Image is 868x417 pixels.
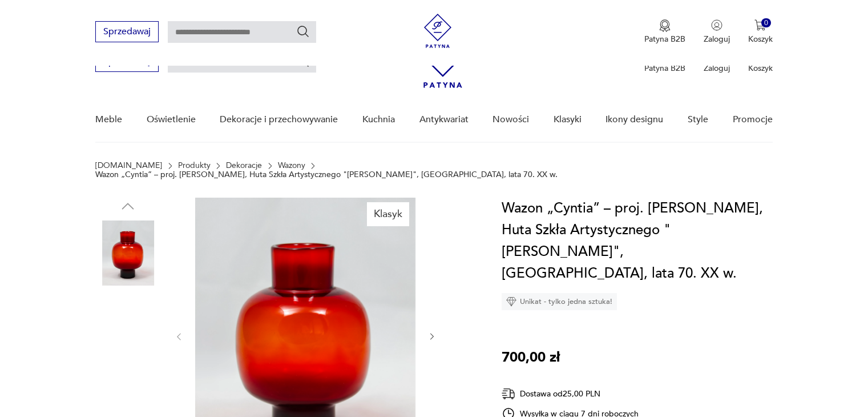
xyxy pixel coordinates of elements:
[367,202,409,226] div: Klasyk
[748,19,773,45] button: 0Koszyk
[554,98,582,142] a: Klasyki
[362,98,395,142] a: Kuchnia
[748,34,773,45] p: Koszyk
[278,161,305,170] a: Wazony
[644,63,685,74] p: Patyna B2B
[95,170,558,179] p: Wazon „Cyntia” – proj. [PERSON_NAME], Huta Szkła Artystycznego "[PERSON_NAME]", [GEOGRAPHIC_DATA]...
[95,58,159,66] a: Sprzedawaj
[733,98,773,142] a: Promocje
[95,161,162,170] a: [DOMAIN_NAME]
[95,21,159,42] button: Sprzedawaj
[95,98,122,142] a: Meble
[644,19,685,45] button: Patyna B2B
[95,294,160,359] img: Zdjęcie produktu Wazon „Cyntia” – proj. Zbigniew Horbowy, Huta Szkła Artystycznego "Barbara", Pol...
[95,220,160,286] img: Zdjęcie produktu Wazon „Cyntia” – proj. Zbigniew Horbowy, Huta Szkła Artystycznego "Barbara", Pol...
[644,34,685,45] p: Patyna B2B
[502,293,617,310] div: Unikat - tylko jedna sztuka!
[95,29,159,37] a: Sprzedawaj
[754,19,766,31] img: Ikona koszyka
[220,98,338,142] a: Dekoracje i przechowywanie
[506,296,516,307] img: Ikona diamentu
[644,19,685,45] a: Ikona medaluPatyna B2B
[711,19,722,31] img: Ikonka użytkownika
[688,98,708,142] a: Style
[492,98,529,142] a: Nowości
[421,14,455,48] img: Patyna - sklep z meblami i dekoracjami vintage
[226,161,262,170] a: Dekoracje
[761,18,771,28] div: 0
[296,25,310,38] button: Szukaj
[748,63,773,74] p: Koszyk
[419,98,469,142] a: Antykwariat
[704,34,730,45] p: Zaloguj
[502,387,515,401] img: Ikona dostawy
[147,98,196,142] a: Oświetlenie
[178,161,211,170] a: Produkty
[502,387,639,401] div: Dostawa od 25,00 PLN
[502,347,560,368] p: 700,00 zł
[605,98,663,142] a: Ikony designu
[502,198,773,284] h1: Wazon „Cyntia” – proj. [PERSON_NAME], Huta Szkła Artystycznego "[PERSON_NAME]", [GEOGRAPHIC_DATA]...
[704,19,730,45] button: Zaloguj
[659,19,671,32] img: Ikona medalu
[704,63,730,74] p: Zaloguj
